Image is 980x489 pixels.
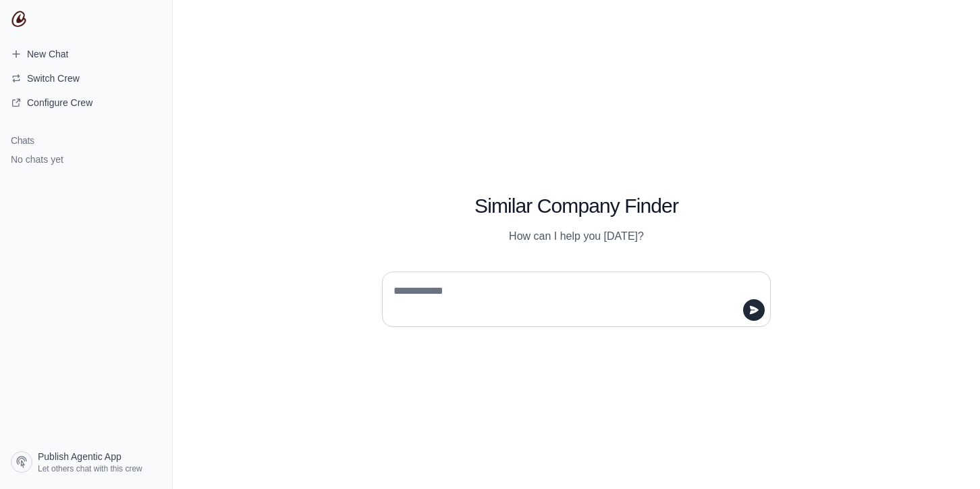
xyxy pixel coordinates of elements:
[5,43,167,65] a: New Chat
[27,72,80,85] span: Switch Crew
[5,446,167,478] a: Publish Agentic App Let others chat with this crew
[38,463,142,474] span: Let others chat with this crew
[27,96,92,109] span: Configure Crew
[382,194,771,218] h1: Similar Company Finder
[11,11,27,27] img: CrewAI Logo
[38,450,121,463] span: Publish Agentic App
[5,68,167,89] button: Switch Crew
[382,228,771,244] p: How can I help you [DATE]?
[27,47,68,61] span: New Chat
[5,92,167,113] a: Configure Crew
